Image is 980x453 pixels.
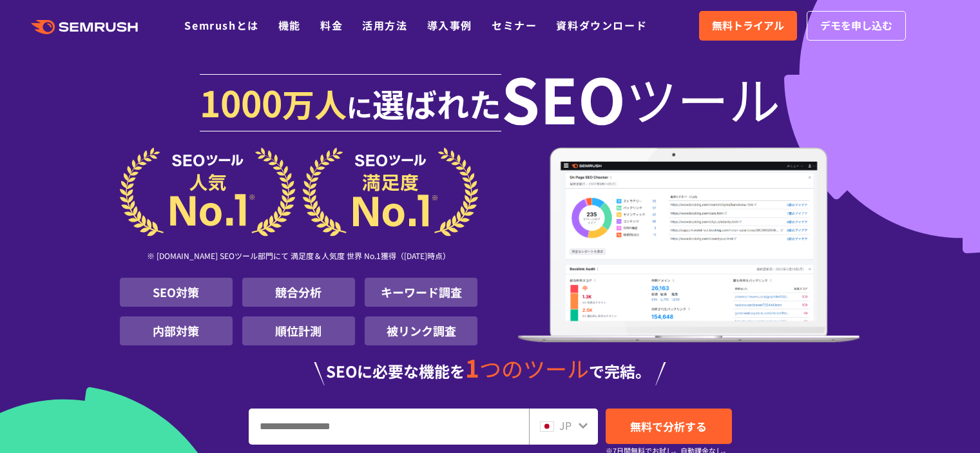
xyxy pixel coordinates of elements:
[589,360,651,382] span: で完結。
[365,316,477,345] li: 被リンク調査
[372,80,501,126] span: 選ばれた
[365,278,477,307] li: キーワード調査
[712,17,784,34] span: 無料トライアル
[120,316,233,345] li: 内部対策
[501,72,626,124] span: SEO
[820,17,892,34] span: デモを申し込む
[120,278,233,307] li: SEO対策
[200,76,282,128] span: 1000
[120,236,478,278] div: ※ [DOMAIN_NAME] SEOツール部門にて 満足度＆人気度 世界 No.1獲得（[DATE]時点）
[320,17,343,33] a: 料金
[626,72,780,124] span: ツール
[699,11,797,41] a: 無料トライアル
[362,17,407,33] a: 活用方法
[249,409,528,444] input: URL、キーワードを入力してください
[242,316,355,345] li: 順位計測
[492,17,537,33] a: セミナー
[630,418,707,434] span: 無料で分析する
[427,17,472,33] a: 導入事例
[807,11,906,41] a: デモを申し込む
[479,352,589,384] span: つのツール
[556,17,647,33] a: 資料ダウンロード
[282,80,347,126] span: 万人
[120,356,861,385] div: SEOに必要な機能を
[347,88,372,125] span: に
[465,350,479,385] span: 1
[184,17,258,33] a: Semrushとは
[606,409,732,444] a: 無料で分析する
[242,278,355,307] li: 競合分析
[278,17,301,33] a: 機能
[559,418,572,433] span: JP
